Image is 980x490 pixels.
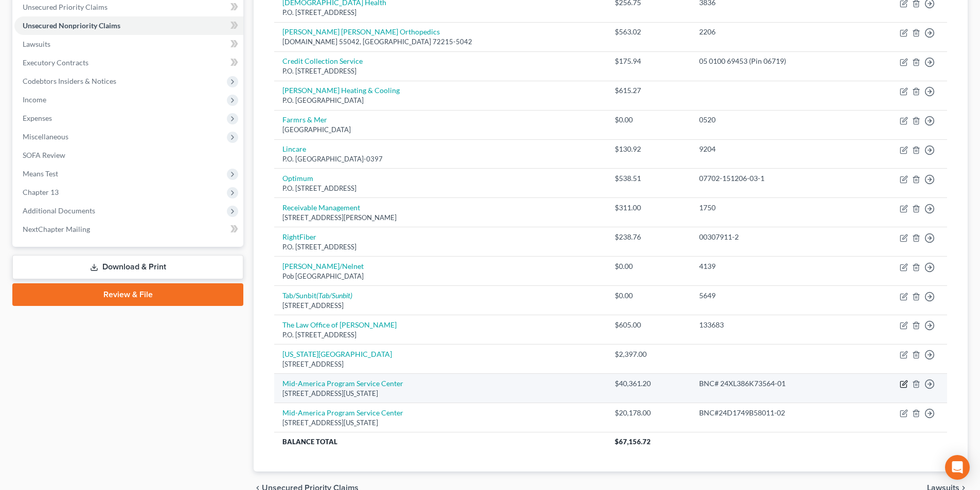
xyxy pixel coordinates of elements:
[615,173,683,184] div: $538.51
[699,378,849,389] div: BNC# 24XL386K73564-01
[282,262,364,270] a: [PERSON_NAME]/Nelnet
[615,144,683,154] div: $130.92
[615,115,683,125] div: $0.00
[282,66,598,76] div: P.O. [STREET_ADDRESS]
[699,291,849,301] div: 5649
[699,261,849,271] div: 4139
[282,37,598,47] div: [DOMAIN_NAME] 55042, [GEOGRAPHIC_DATA] 72215-5042
[615,232,683,242] div: $238.76
[282,418,598,428] div: [STREET_ADDRESS][US_STATE]
[282,408,403,417] a: Mid-America Program Service Center
[14,220,243,239] a: NextChapter Mailing
[615,378,683,389] div: $40,361.20
[282,242,598,252] div: P.O. [STREET_ADDRESS]
[23,114,52,122] span: Expenses
[699,173,849,184] div: 07702-151206-03-1
[282,115,327,124] a: Farmrs & Mer
[23,40,50,48] span: Lawsuits
[615,203,683,213] div: $311.00
[615,261,683,271] div: $0.00
[699,27,849,37] div: 2206
[615,408,683,418] div: $20,178.00
[282,184,598,193] div: P.O. [STREET_ADDRESS]
[615,85,683,96] div: $615.27
[23,188,59,196] span: Chapter 13
[282,359,598,369] div: [STREET_ADDRESS]
[274,432,607,451] th: Balance Total
[282,27,440,36] a: [PERSON_NAME] [PERSON_NAME] Orthopedics
[14,16,243,35] a: Unsecured Nonpriority Claims
[282,213,598,223] div: [STREET_ADDRESS][PERSON_NAME]
[282,8,598,17] div: P.O. [STREET_ADDRESS]
[23,132,68,141] span: Miscellaneous
[12,283,243,306] a: Review & File
[23,151,65,159] span: SOFA Review
[14,35,243,53] a: Lawsuits
[282,57,363,65] a: Credit Collection Service
[282,330,598,340] div: P.O. [STREET_ADDRESS]
[282,291,352,300] a: Tab/Sunbit(Tab/Sunbit)
[615,320,683,330] div: $605.00
[282,125,598,135] div: [GEOGRAPHIC_DATA]
[282,389,598,398] div: [STREET_ADDRESS][US_STATE]
[23,225,90,233] span: NextChapter Mailing
[282,320,397,329] a: The Law Office of [PERSON_NAME]
[699,115,849,125] div: 0520
[945,455,970,480] div: Open Intercom Messenger
[282,301,598,311] div: [STREET_ADDRESS]
[14,146,243,165] a: SOFA Review
[699,232,849,242] div: 00307911-2
[282,144,306,153] a: Lincare
[699,144,849,154] div: 9204
[14,53,243,72] a: Executory Contracts
[699,408,849,418] div: BNC#24D1749B58011-02
[23,77,116,85] span: Codebtors Insiders & Notices
[615,438,651,446] span: $67,156.72
[23,206,95,215] span: Additional Documents
[282,379,403,388] a: Mid-America Program Service Center
[699,203,849,213] div: 1750
[23,58,88,67] span: Executory Contracts
[23,95,46,104] span: Income
[615,27,683,37] div: $563.02
[23,21,120,30] span: Unsecured Nonpriority Claims
[282,86,400,95] a: [PERSON_NAME] Heating & Cooling
[23,169,58,178] span: Means Test
[282,203,360,212] a: Receivable Management
[23,3,108,11] span: Unsecured Priority Claims
[699,320,849,330] div: 133683
[615,349,683,359] div: $2,397.00
[316,291,352,300] i: (Tab/Sunbit)
[282,350,392,358] a: [US_STATE][GEOGRAPHIC_DATA]
[282,232,316,241] a: RightFiber
[282,174,313,183] a: Optimum
[12,255,243,279] a: Download & Print
[699,56,849,66] div: 05 0100 69453 (Pin 06719)
[282,96,598,105] div: P.O. [GEOGRAPHIC_DATA]
[282,271,598,281] div: Pob [GEOGRAPHIC_DATA]
[615,56,683,66] div: $175.94
[282,154,598,164] div: P.O. [GEOGRAPHIC_DATA]-0397
[615,291,683,301] div: $0.00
